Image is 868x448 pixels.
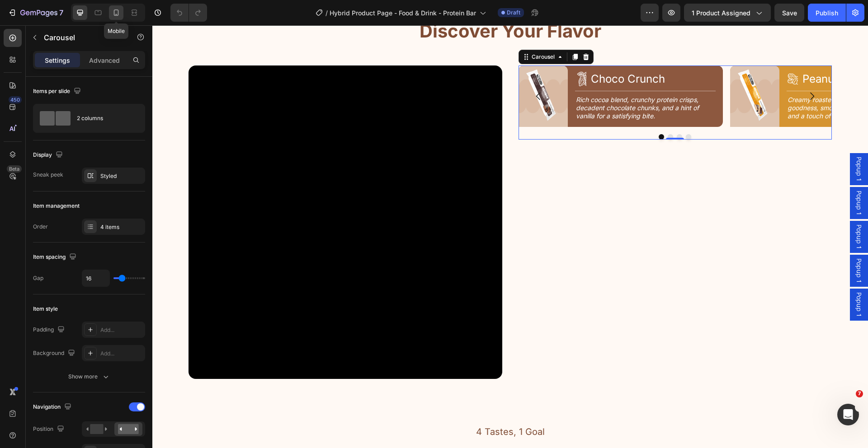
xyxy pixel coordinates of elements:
iframe: Intercom live chat [837,404,859,425]
div: Item spacing [33,251,78,263]
button: Dot [524,109,530,114]
button: Carousel Next Arrow [647,58,672,84]
span: Popup 1 [702,131,711,156]
button: Dot [533,109,539,114]
input: Auto [82,270,109,286]
p: Advanced [89,56,120,65]
div: Item style [33,305,58,313]
button: Publish [808,4,846,22]
button: Save [774,4,804,22]
div: Item management [33,202,80,210]
div: Order [33,223,48,231]
div: Navigation [33,401,73,413]
span: Popup 1 [702,267,711,292]
div: Show more [68,372,110,381]
p: Carousel [44,32,121,43]
h2: Choco Crunch [438,46,563,61]
span: Popup 1 [702,165,711,190]
div: Publish [816,8,838,18]
div: Add... [100,326,143,334]
span: / [325,8,328,18]
div: Add... [100,350,143,358]
span: 1 product assigned [692,8,750,18]
div: 4 items [100,223,143,231]
div: Carousel [377,28,404,36]
div: Sneak peek [33,171,63,179]
h2: Discover Your Flavor [266,420,450,445]
button: Carousel Back Arrow [373,58,399,84]
div: Items per slide [33,85,83,98]
img: gempages_432750572815254551-46754f76-8eb1-4816-9d63-5de3ba8437f5.png [578,40,627,102]
div: Styled [100,172,143,180]
div: Undo/Redo [170,4,207,22]
span: Popup 1 [702,199,711,224]
div: Background [33,347,77,359]
h2: Creamy roasted peanuts, wholesome protein goodness, smooth texture, natural nutty flavor, and a t... [634,70,775,96]
div: Beta [7,165,22,173]
span: Popup 1 [702,233,711,258]
img: gempages_432750572815254551-23392de8-0f06-4546-a753-4dae0740b4cd.png [366,40,415,102]
iframe: Design area [152,25,868,448]
p: 7 [59,7,63,18]
span: Draft [507,9,520,17]
video: Video [36,40,350,354]
button: Dot [506,109,512,114]
div: Padding [33,324,66,336]
span: 7 [856,390,863,397]
h2: Peanut Butter [649,46,775,61]
h2: Rich cocoa blend, crunchy protein crisps, decadent chocolate chunks, and a hint of vanilla for a ... [423,70,563,96]
button: Dot [515,109,521,114]
div: Display [33,149,65,161]
div: 2 columns [77,108,132,129]
button: 1 product assigned [684,4,771,22]
div: Gap [33,274,43,282]
span: Hybrid Product Page - Food & Drink - Protein Bar [330,8,476,18]
span: Save [782,9,797,17]
p: 4 Tastes, 1 Goal [37,400,679,413]
button: 7 [4,4,67,22]
div: 450 [9,96,22,103]
div: Position [33,423,66,435]
p: Settings [45,56,70,65]
button: Show more [33,369,145,385]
